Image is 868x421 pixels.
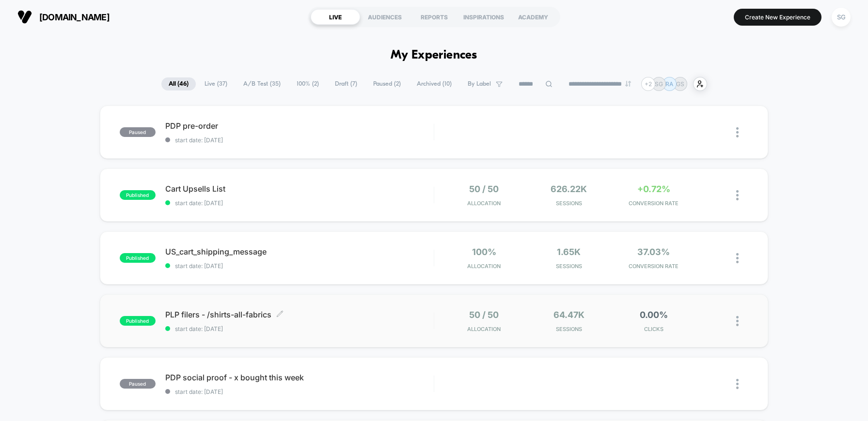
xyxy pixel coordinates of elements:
[120,253,156,263] span: published
[120,127,156,137] span: paused
[120,316,156,326] span: published
[736,253,739,263] img: close
[472,247,496,257] span: 100%
[832,8,851,27] div: SG
[410,77,459,90] span: Archived ( 10 )
[360,9,410,25] div: AUDIENCES
[734,9,821,26] button: Create New Experience
[165,310,434,319] span: PLP filers - /shirts-all-fabrics
[39,12,110,22] span: [DOMAIN_NAME]
[736,316,739,326] img: close
[467,326,501,332] span: Allocation
[165,373,434,382] span: PDP social proof - x bought this week
[508,9,558,25] div: ACADEMY
[614,326,694,332] span: CLICKS
[165,184,434,194] span: Cart Upsells List
[637,184,670,194] span: +0.72%
[391,48,477,62] h1: My Experiences
[640,310,668,320] span: 0.00%
[625,81,631,87] img: end
[165,247,434,256] span: US_cart_shipping_message
[655,80,663,88] p: SG
[551,184,587,194] span: 626.22k
[529,326,609,332] span: Sessions
[469,184,499,194] span: 50 / 50
[459,9,508,25] div: INSPIRATIONS
[15,9,112,25] button: [DOMAIN_NAME]
[676,80,684,88] p: GS
[165,325,434,332] span: start date: [DATE]
[120,190,156,200] span: published
[366,77,408,90] span: Paused ( 2 )
[120,379,156,389] span: paused
[410,9,459,25] div: REPORTS
[165,199,434,207] span: start date: [DATE]
[467,200,501,207] span: Allocation
[328,77,364,90] span: Draft ( 7 )
[165,136,434,144] span: start date: [DATE]
[557,247,581,257] span: 1.65k
[614,263,694,270] span: CONVERSION RATE
[553,310,584,320] span: 64.47k
[165,121,434,131] span: PDP pre-order
[614,200,694,207] span: CONVERSION RATE
[467,263,501,270] span: Allocation
[736,190,739,200] img: close
[289,77,326,90] span: 100% ( 2 )
[311,9,360,25] div: LIVE
[469,310,499,320] span: 50 / 50
[197,77,235,90] span: Live ( 37 )
[165,262,434,270] span: start date: [DATE]
[17,10,32,24] img: Visually logo
[641,77,655,91] div: + 2
[165,388,434,395] span: start date: [DATE]
[637,247,670,257] span: 37.03%
[665,80,673,88] p: RA
[736,127,739,137] img: close
[236,77,288,90] span: A/B Test ( 35 )
[468,80,491,88] span: By Label
[529,263,609,270] span: Sessions
[529,200,609,207] span: Sessions
[161,77,196,90] span: All ( 46 )
[736,379,739,389] img: close
[829,7,853,27] button: SG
